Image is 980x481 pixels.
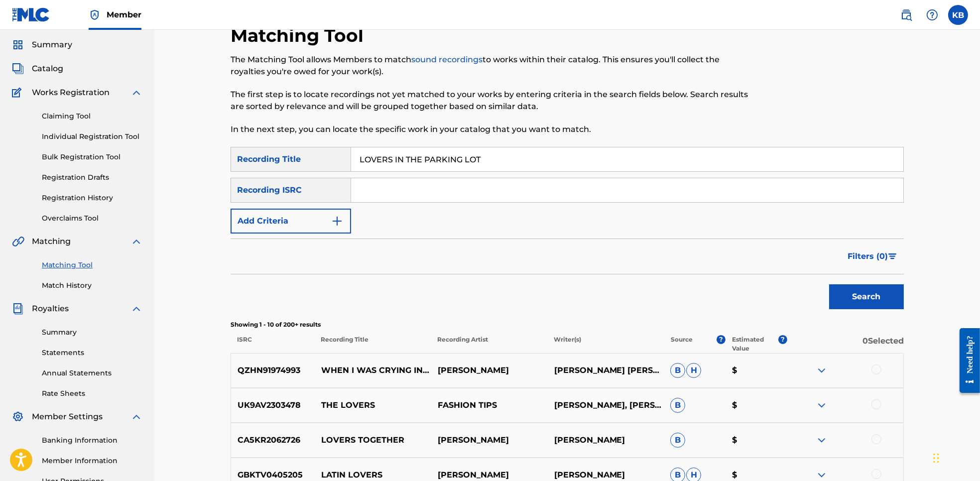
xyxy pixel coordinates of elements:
[726,469,787,481] p: $
[12,303,24,315] img: Royalties
[547,434,664,446] p: [PERSON_NAME]
[547,399,664,411] p: [PERSON_NAME], [PERSON_NAME], [PERSON_NAME], [PERSON_NAME]
[315,434,431,446] p: LOVERS TOGETHER
[848,250,888,262] span: Filters ( 0 )
[231,24,368,47] h2: Matching Tool
[431,469,547,481] p: [PERSON_NAME]
[231,364,315,376] p: QZHN91974993
[12,63,24,75] img: Catalog
[107,9,141,20] span: Member
[670,363,685,378] span: B
[231,209,351,234] button: Add Criteria
[42,348,142,358] a: Statements
[231,320,904,329] p: Showing 1 - 10 of 200+ results
[42,152,142,162] a: Bulk Registration Tool
[12,411,24,423] img: Member Settings
[930,433,980,481] iframe: Chat Widget
[42,327,142,338] a: Summary
[331,215,343,227] img: 9d2ae6d4665cec9f34b9.svg
[547,469,664,481] p: [PERSON_NAME]
[12,63,63,75] a: CatalogCatalog
[816,434,828,446] img: expand
[816,469,828,481] img: expand
[32,411,103,423] span: Member Settings
[816,399,828,411] img: expand
[32,87,110,99] span: Works Registration
[12,39,72,51] a: SummarySummary
[231,123,749,135] p: In the next step, you can locate the specific work in your catalog that you want to match.
[926,9,938,21] img: help
[42,435,142,446] a: Banking Information
[787,335,904,353] p: 0 Selected
[12,39,24,51] img: Summary
[32,39,72,51] span: Summary
[948,5,968,25] div: User Menu
[231,335,314,353] p: ISRC
[42,111,142,121] a: Claiming Tool
[130,87,142,99] img: expand
[42,260,142,270] a: Matching Tool
[32,63,63,75] span: Catalog
[231,399,315,411] p: UK9AV2303478
[42,456,142,466] a: Member Information
[130,303,142,315] img: expand
[231,89,749,113] p: The first step is to locate recordings not yet matched to your works by entering criteria in the ...
[732,335,778,353] p: Estimated Value
[717,335,726,344] span: ?
[42,172,142,183] a: Registration Drafts
[547,335,664,353] p: Writer(s)
[547,364,664,376] p: [PERSON_NAME] [PERSON_NAME]
[431,434,547,446] p: [PERSON_NAME]
[952,320,980,400] iframe: Resource Center
[32,236,71,247] span: Matching
[816,364,828,376] img: expand
[726,399,787,411] p: $
[12,87,25,99] img: Works Registration
[314,335,431,353] p: Recording Title
[888,253,897,259] img: filter
[726,364,787,376] p: $
[778,335,787,344] span: ?
[922,5,942,25] div: Help
[231,147,904,314] form: Search Form
[42,131,142,142] a: Individual Registration Tool
[933,443,939,473] div: Drag
[130,236,142,247] img: expand
[431,364,547,376] p: [PERSON_NAME]
[315,364,431,376] p: WHEN I WAS CRYING IN THE EMPTY PARKING LOT
[671,335,693,353] p: Source
[42,368,142,378] a: Annual Statements
[829,284,904,309] button: Search
[12,7,50,22] img: MLC Logo
[431,399,547,411] p: FASHION TIPS
[231,434,315,446] p: CA5KR2062726
[130,411,142,423] img: expand
[726,434,787,446] p: $
[896,5,916,25] a: Public Search
[900,9,912,21] img: search
[686,363,701,378] span: H
[231,469,315,481] p: GBKTV0405205
[42,213,142,224] a: Overclaims Tool
[12,236,24,247] img: Matching
[842,244,904,269] button: Filters (0)
[670,398,685,413] span: B
[315,469,431,481] p: LATIN LOVERS
[42,280,142,291] a: Match History
[431,335,547,353] p: Recording Artist
[42,193,142,203] a: Registration History
[231,54,749,78] p: The Matching Tool allows Members to match to works within their catalog. This ensures you'll coll...
[670,433,685,448] span: B
[32,303,69,315] span: Royalties
[315,399,431,411] p: THE LOVERS
[89,9,101,21] img: Top Rightsholder
[42,388,142,399] a: Rate Sheets
[411,55,483,64] a: sound recordings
